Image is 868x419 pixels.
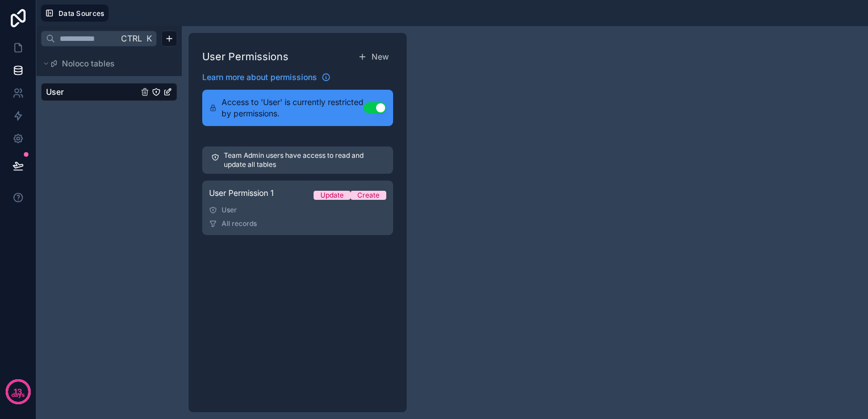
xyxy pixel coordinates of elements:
[357,191,379,200] div: Create
[41,83,177,101] div: User
[222,219,257,228] span: All records
[224,151,384,169] p: Team Admin users have access to read and update all tables
[145,35,153,43] span: K
[353,47,393,67] button: New
[14,386,22,397] p: 13
[372,51,389,62] span: New
[11,391,25,400] p: days
[202,49,289,65] h1: User Permissions
[59,9,105,18] span: Data Sources
[120,31,143,45] span: Ctrl
[46,86,138,98] a: User
[46,86,64,98] span: User
[320,191,344,200] div: Update
[202,72,317,83] span: Learn more about permissions
[209,187,274,199] span: User Permission 1
[202,181,393,235] a: User Permission 1UpdateCreateUserAll records
[41,56,170,72] button: Noloco tables
[222,97,364,119] span: Access to 'User' is currently restricted by permissions.
[41,5,108,22] button: Data Sources
[209,206,386,215] div: User
[62,58,115,69] span: Noloco tables
[202,72,331,83] a: Learn more about permissions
